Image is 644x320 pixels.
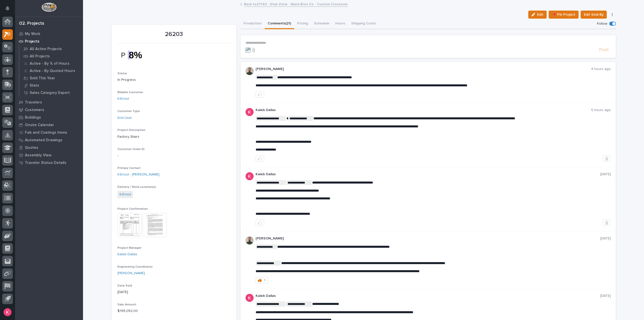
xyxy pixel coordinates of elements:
[25,138,62,143] p: Automated Drawings
[117,303,136,306] span: Sale Amount
[15,30,83,38] a: My Work
[6,6,13,14] div: Notifications
[19,53,83,60] a: All Projects
[552,12,575,18] span: 📌 Pin Project
[600,236,611,241] p: [DATE]
[256,155,264,162] button: like this post
[117,115,132,121] a: End User
[30,91,70,95] p: Sales Category Export
[117,96,129,101] a: K-Ensol
[256,277,268,283] button: 1
[597,22,607,26] p: Follow
[15,159,83,166] a: Traveler Status Details
[117,308,230,314] p: $ 195,052.00
[246,236,254,244] img: AATXAJw4slNr5ea0WduZQVIpKGhdapBAGQ9xVsOeEvl5=s96-c
[117,246,141,250] span: Project Manager
[30,47,62,51] p: All Active Projects
[15,136,83,144] a: Automated Drawings
[264,278,265,282] div: 1
[256,294,600,298] p: Kaleb Dallas
[240,19,265,29] button: Production
[117,167,141,170] span: Primary Contact
[246,108,254,116] img: ACg8ocJFQJZtOpq0mXhEl6L5cbQXDkmdPAf0fdoBPnlMfqfX=s96-c
[30,83,39,88] p: Stats
[599,47,609,53] span: Post
[15,129,83,136] a: Fab and Coatings Items
[117,91,143,94] span: Billable Customer
[603,220,611,226] button: Delete post
[15,38,83,45] a: Projects
[117,134,230,139] p: Factory Stairs
[19,67,83,74] a: Active - By Quoted Hours
[117,284,132,287] span: Date Sold
[537,12,543,17] span: Edit
[332,19,348,29] button: Hours
[603,155,611,162] button: Delete post
[117,265,153,268] span: Engineering Coordinator
[256,236,600,241] p: [PERSON_NAME]
[25,153,51,158] p: Assembly View
[117,110,140,113] span: Customer Type
[117,271,145,276] a: [PERSON_NAME]
[25,108,44,112] p: Customers
[15,151,83,159] a: Assembly View
[119,192,131,197] a: K-Ensol
[25,100,42,105] p: Travelers
[117,46,155,64] img: 0sDYHZ4pZTThWHvgp1EYnyPEyTXOQjmnXJL0wXA39VQ
[246,172,254,180] img: ACg8ocJFQJZtOpq0mXhEl6L5cbQXDkmdPAf0fdoBPnlMfqfX=s96-c
[30,54,50,59] p: All Projects
[25,161,66,165] p: Traveler Status Details
[117,31,230,38] p: 26203
[256,67,591,71] p: [PERSON_NAME]
[19,75,83,82] a: Sold This Year
[42,3,56,12] img: Workspace Logo
[591,67,611,71] p: 4 hours ago
[117,129,145,132] span: Project Description
[246,67,254,75] img: AATXAJw4slNr5ea0WduZQVIpKGhdapBAGQ9xVsOeEvl5=s96-c
[25,146,38,150] p: Quotes
[30,69,75,73] p: Active - By Quoted Hours
[15,121,83,129] a: Onsite Calendar
[19,21,44,26] div: 02. Projects
[15,98,83,106] a: Travelers
[15,106,83,114] a: Customers
[117,252,137,257] a: Kaleb Dallas
[25,115,41,120] p: Buildings
[528,11,547,19] button: Edit
[549,11,579,19] button: 📌 Pin Project
[25,130,67,135] p: Fab and Coatings Items
[15,114,83,121] a: Buildings
[581,11,607,19] button: Edit Sold By
[117,207,148,210] span: Project Confirmation
[25,39,39,44] p: Projects
[15,144,83,151] a: Quotes
[348,19,379,29] button: Shipping Costs
[30,76,55,81] p: Sold This Year
[117,148,145,151] span: Customer Order ID
[2,307,13,317] button: users-avatar
[117,72,127,75] span: Status
[584,12,603,18] span: Edit Sold By
[246,294,254,302] img: ACg8ocJFQJZtOpq0mXhEl6L5cbQXDkmdPAf0fdoBPnlMfqfX=s96-c
[117,153,230,158] p: -
[256,108,591,112] p: Kaleb Dallas
[294,19,311,29] button: Pricing
[597,47,611,53] button: Post
[256,91,264,98] button: like this post
[25,123,54,127] p: Onsite Calendar
[19,82,83,89] a: Stats
[265,19,294,29] button: Comments (21)
[256,220,264,226] button: like this post
[256,172,600,176] p: Kaleb Dallas
[117,172,159,177] a: K-Ensol - [PERSON_NAME]
[117,77,230,83] p: In Progress
[19,60,83,67] a: Active - By % of Hours
[117,290,230,295] p: [DATE]
[117,186,156,189] span: Delivery / Work Location(s)
[19,45,83,52] a: All Active Projects
[591,108,611,112] p: 5 hours ago
[30,61,69,66] p: Active - By % of Hours
[2,3,13,14] button: Notifications
[600,172,611,176] p: [DATE]
[311,19,332,29] button: Schedule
